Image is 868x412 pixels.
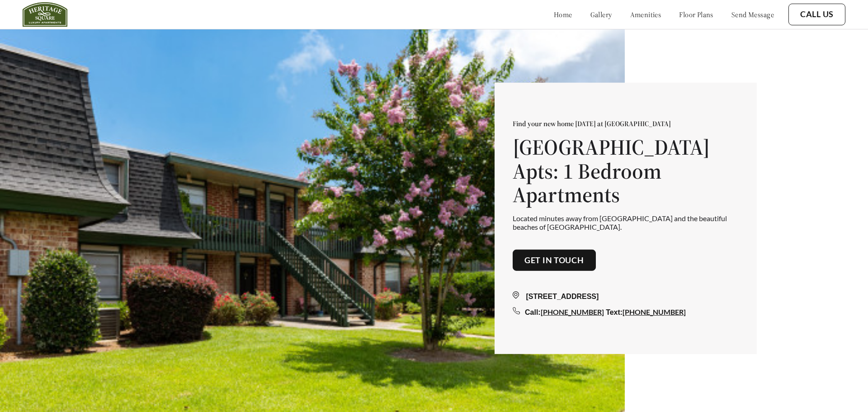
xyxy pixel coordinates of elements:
span: Call: [525,308,541,316]
a: gallery [590,10,612,19]
h1: [GEOGRAPHIC_DATA] Apts: 1 Bedroom Apartments [513,135,739,207]
a: [PHONE_NUMBER] [623,308,686,316]
button: Get in touch [513,249,596,271]
a: send message [731,10,774,19]
a: [PHONE_NUMBER] [541,308,604,316]
a: Get in touch [524,255,584,265]
img: heritage_square_logo.jpg [23,2,67,27]
div: [STREET_ADDRESS] [513,291,739,302]
a: floor plans [679,10,713,19]
p: Find your new home [DATE] at [GEOGRAPHIC_DATA] [513,119,739,128]
a: amenities [630,10,661,19]
a: Call Us [800,9,834,19]
button: Call Us [788,4,845,25]
span: Text: [606,308,623,316]
p: Located minutes away from [GEOGRAPHIC_DATA] and the beautiful beaches of [GEOGRAPHIC_DATA]. [513,214,739,231]
a: home [554,10,572,19]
